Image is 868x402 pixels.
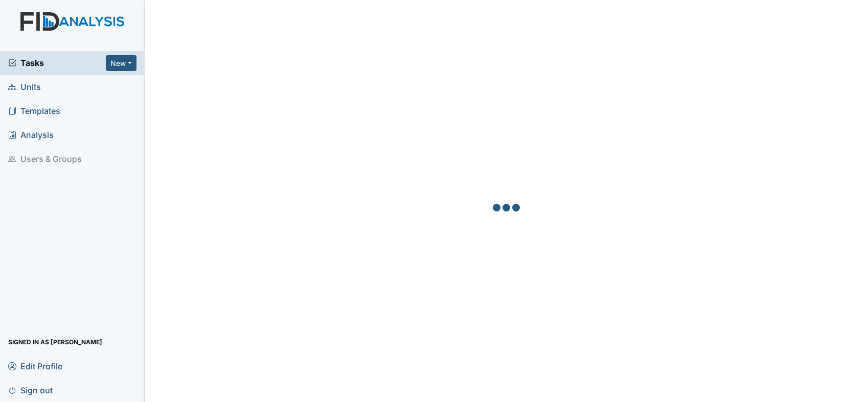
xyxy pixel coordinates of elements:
[8,127,54,143] span: Analysis
[8,57,106,69] a: Tasks
[8,79,41,95] span: Units
[8,382,53,398] span: Sign out
[8,103,60,119] span: Templates
[106,55,136,71] button: New
[8,334,102,350] span: Signed in as [PERSON_NAME]
[8,358,62,374] span: Edit Profile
